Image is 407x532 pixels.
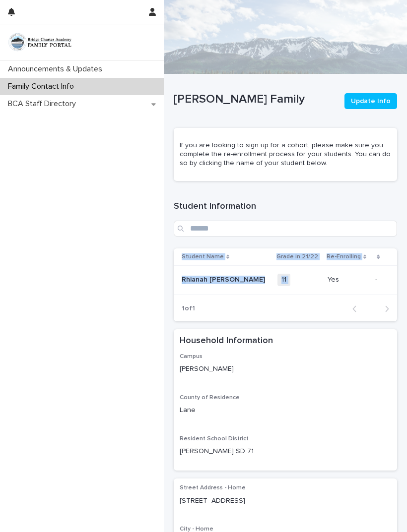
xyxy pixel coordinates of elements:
button: Update Info [344,93,397,109]
span: County of Residence [180,395,240,401]
p: If you are looking to sign up for a cohort, please make sure you complete the re-enrollment proce... [180,141,391,168]
span: Update Info [351,96,391,106]
span: City - Home [180,526,213,532]
tr: Rhianah [PERSON_NAME]Rhianah [PERSON_NAME] 11Yes-- [174,265,397,294]
span: Street Address - Home [180,485,246,491]
span: Campus [180,354,203,359]
h1: Student Information [174,201,397,213]
span: Resident School District [180,436,249,442]
h2: Household Information [180,335,273,347]
button: Next [371,304,397,313]
p: - [375,274,379,284]
button: Back [344,304,371,313]
p: Grade in 21/22 [276,251,318,262]
p: Family Contact Info [4,82,82,91]
p: [STREET_ADDRESS] [180,496,391,506]
input: Search [174,221,397,236]
p: Re-Enrolling [327,251,361,262]
span: 11 [277,274,290,286]
p: Announcements & Updates [4,64,110,74]
p: [PERSON_NAME] [180,364,391,374]
img: pULxD3npSYueRIHUhxUT [8,32,73,52]
p: [PERSON_NAME] SD 71 [180,446,391,457]
p: Rhianah [PERSON_NAME] [182,274,267,284]
p: Yes [328,276,368,284]
p: Student Name [182,251,224,262]
p: Lane [180,405,391,415]
p: [PERSON_NAME] Family [174,92,337,107]
p: BCA Staff Directory [4,99,84,109]
p: 1 of 1 [174,296,203,321]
